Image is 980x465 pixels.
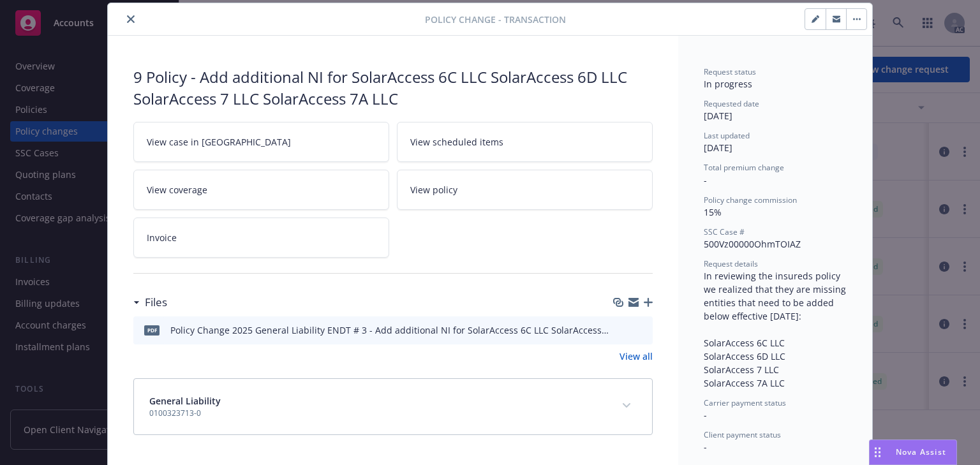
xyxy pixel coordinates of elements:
[133,122,389,162] a: View case in [GEOGRAPHIC_DATA]
[170,323,611,337] div: Policy Change 2025 General Liability ENDT # 3 - Add additional NI for SolarAccess 6C LLC SolarAcc...
[133,170,389,210] a: View coverage
[616,323,626,337] button: download file
[147,231,177,244] span: Invoice
[410,183,457,196] span: View policy
[144,325,160,335] span: pdf
[149,394,221,408] span: General Liability
[704,78,752,90] span: In progress
[149,408,221,419] span: 0100323713-0
[704,258,758,269] span: Request details
[704,397,786,408] span: Carrier payment status
[704,441,707,453] span: -
[425,13,566,26] span: Policy change - Transaction
[704,226,745,237] span: SSC Case #
[134,379,652,434] div: General Liability0100323713-0expand content
[704,66,756,77] span: Request status
[410,135,503,149] span: View scheduled items
[133,294,167,311] div: Files
[133,66,653,109] div: 9 Policy - Add additional NI for SolarAccess 6C LLC SolarAccess 6D LLC SolarAccess 7 LLC SolarAcc...
[147,135,291,149] span: View case in [GEOGRAPHIC_DATA]
[896,447,946,457] span: Nova Assist
[704,270,849,389] span: In reviewing the insureds policy we realized that they are missing entities that need to be added...
[397,122,653,162] a: View scheduled items
[397,170,653,210] a: View policy
[704,238,801,250] span: 500Vz00000OhmTOIAZ
[147,183,207,196] span: View coverage
[616,395,637,416] button: expand content
[704,206,722,218] span: 15%
[704,409,707,421] span: -
[704,195,797,205] span: Policy change commission
[704,130,750,141] span: Last updated
[704,98,759,109] span: Requested date
[133,218,389,258] a: Invoice
[704,174,707,186] span: -
[145,294,167,311] h3: Files
[123,11,138,27] button: close
[636,323,648,337] button: preview file
[704,142,732,154] span: [DATE]
[869,439,957,465] button: Nova Assist
[870,440,886,464] div: Drag to move
[704,429,781,440] span: Client payment status
[704,110,732,122] span: [DATE]
[620,350,653,363] a: View all
[704,162,784,173] span: Total premium change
